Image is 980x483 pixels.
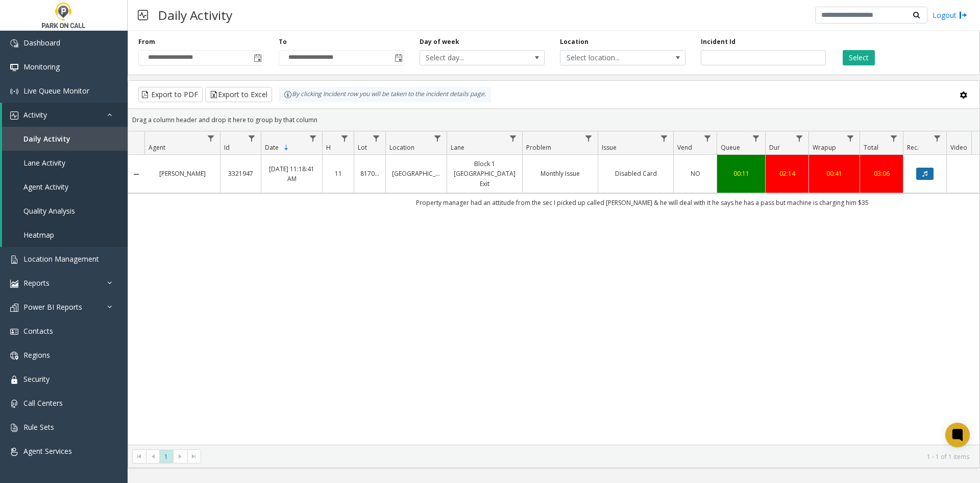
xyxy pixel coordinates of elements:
span: Contacts [23,326,53,336]
div: Drag a column header and drop it here to group by that column [128,111,979,129]
span: Dur [769,143,780,152]
span: Page 1 [159,450,173,464]
span: Reports [23,278,50,288]
span: Agent Activity [23,182,68,192]
img: infoIcon.svg [284,90,292,99]
button: Select [843,50,875,65]
img: 'icon' [10,111,18,120]
a: Disabled Card [604,169,667,178]
span: Id [224,143,230,152]
a: Block 1 [GEOGRAPHIC_DATA] Exit [453,159,516,189]
span: Date [265,143,279,152]
a: Lane Activity [2,151,128,175]
img: 'icon' [10,87,18,96]
span: Location [389,143,414,152]
img: 'icon' [10,400,18,408]
label: To [279,37,287,47]
span: H [326,143,331,152]
a: 00:41 [815,169,853,178]
a: Vend Filter Menu [701,131,715,145]
img: 'icon' [10,63,18,72]
a: [DATE] 11:18:41 AM [267,164,316,183]
a: 3321947 [227,169,255,178]
a: Rec. Filter Menu [930,131,944,145]
span: Agent [149,143,165,152]
a: Monthly Issue [529,169,592,178]
img: 'icon' [10,256,18,264]
a: Logout [933,10,967,20]
img: 'icon' [10,448,18,456]
span: Sortable [282,144,290,152]
a: [GEOGRAPHIC_DATA] [392,169,440,178]
button: Export to PDF [138,87,203,102]
span: Issue [602,143,617,152]
span: Wrapup [813,143,836,152]
a: H Filter Menu [338,131,352,145]
span: Power BI Reports [23,302,82,312]
span: Location Management [23,254,99,264]
div: Data table [128,131,979,445]
label: Location [560,37,589,47]
a: 02:14 [772,169,802,178]
a: 00:11 [723,169,759,178]
div: By clicking Incident row you will be taken to the incident details page. [279,87,491,102]
span: Call Centers [23,398,63,408]
button: Export to Excel [205,87,272,102]
a: Issue Filter Menu [657,131,671,145]
span: Lane [451,143,464,152]
a: Total Filter Menu [887,131,901,145]
a: [PERSON_NAME] [151,169,214,178]
a: Problem Filter Menu [582,131,596,145]
a: Lane Filter Menu [506,131,520,145]
label: Day of week [420,37,459,47]
img: 'icon' [10,328,18,336]
span: Quality Analysis [23,206,75,216]
a: 03:06 [866,169,897,178]
label: Incident Id [701,37,736,47]
h3: Daily Activity [153,3,237,28]
img: pageIcon [138,3,148,28]
img: logout [959,10,967,20]
a: NO [680,169,710,178]
span: Toggle popup [393,51,404,65]
span: Regions [23,350,50,360]
span: Select day... [420,51,520,65]
span: Problem [526,143,551,152]
span: Activity [23,110,47,120]
a: Dur Filter Menu [793,131,806,145]
label: From [138,37,155,47]
span: Agent Services [23,446,72,456]
span: Heatmap [23,230,54,240]
a: Quality Analysis [2,199,128,223]
span: Daily Activity [23,134,70,144]
img: 'icon' [10,280,18,288]
span: Total [864,143,878,152]
img: 'icon' [10,39,18,48]
span: Lot [358,143,367,152]
a: 817001 [360,169,379,178]
a: Location Filter Menu [431,131,445,145]
a: Wrapup Filter Menu [844,131,857,145]
a: Agent Filter Menu [204,131,218,145]
span: Vend [677,143,692,152]
span: Rec. [907,143,919,152]
a: Heatmap [2,223,128,247]
span: Queue [721,143,740,152]
kendo-pager-info: 1 - 1 of 1 items [207,452,969,461]
span: NO [691,169,700,178]
span: Select location... [560,51,660,65]
a: Date Filter Menu [306,131,320,145]
a: 11 [329,169,348,178]
img: 'icon' [10,376,18,384]
a: Activity [2,103,128,127]
span: Security [23,374,50,384]
img: 'icon' [10,304,18,312]
a: Daily Activity [2,127,128,151]
span: Monitoring [23,62,60,72]
span: Rule Sets [23,422,54,432]
span: Lane Activity [23,158,65,168]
